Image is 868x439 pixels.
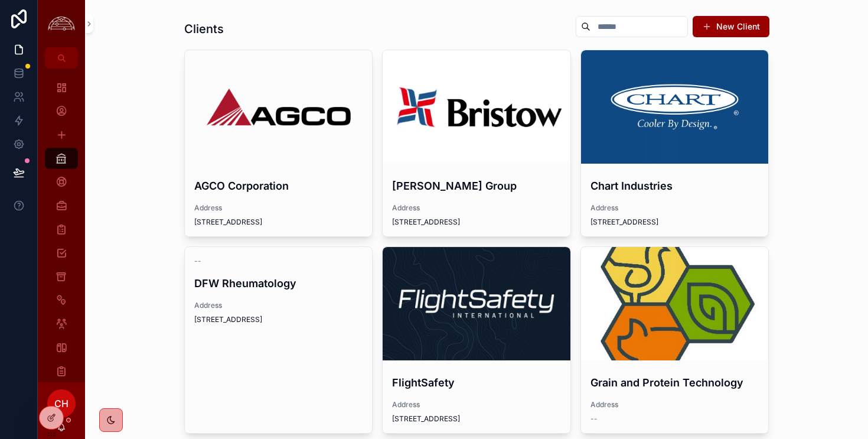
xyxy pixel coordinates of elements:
[581,247,769,360] div: channels4_profile.jpg
[194,275,363,291] h4: DFW Rheumatology
[590,203,759,213] span: Address
[194,315,363,324] span: [STREET_ADDRESS]
[184,246,373,434] a: --DFW RheumatologyAddress[STREET_ADDRESS]
[45,15,78,33] img: App logo
[392,217,561,227] span: [STREET_ADDRESS]
[184,50,373,237] a: AGCO CorporationAddress[STREET_ADDRESS]
[184,21,224,37] h1: Clients
[392,375,561,391] h4: FlightSafety
[392,203,561,213] span: Address
[194,203,363,213] span: Address
[581,50,769,164] div: 1426109293-7d24997d20679e908a7df4e16f8b392190537f5f73e5c021cd37739a270e5c0f-d.png
[382,50,571,237] a: [PERSON_NAME] GroupAddress[STREET_ADDRESS]
[590,400,759,409] span: Address
[194,178,363,194] h4: AGCO Corporation
[392,414,561,424] span: [STREET_ADDRESS]
[590,178,759,194] h4: Chart Industries
[383,247,570,360] div: 1633977066381.jpeg
[392,400,561,409] span: Address
[194,301,363,310] span: Address
[54,396,68,411] span: CH
[194,256,201,266] span: --
[580,50,769,237] a: Chart IndustriesAddress[STREET_ADDRESS]
[383,50,570,164] div: Bristow-Logo.png
[693,16,769,37] button: New Client
[185,50,373,164] div: AGCO-Logo.wine-2.png
[590,375,759,391] h4: Grain and Protein Technology
[194,217,363,227] span: [STREET_ADDRESS]
[38,69,85,382] div: scrollable content
[392,178,561,194] h4: [PERSON_NAME] Group
[580,246,769,434] a: Grain and Protein TechnologyAddress--
[590,217,759,227] span: [STREET_ADDRESS]
[382,246,571,434] a: FlightSafetyAddress[STREET_ADDRESS]
[590,414,598,424] span: --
